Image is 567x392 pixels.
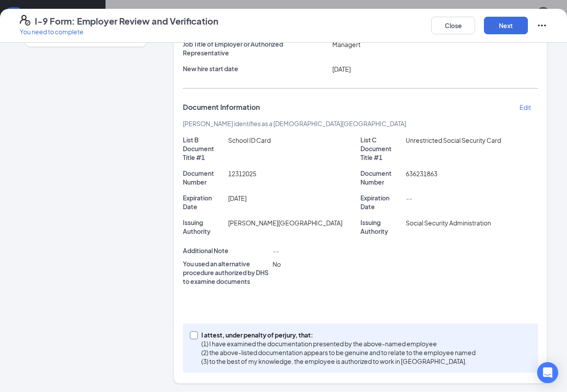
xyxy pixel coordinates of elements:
h4: I-9 Form: Employer Review and Verification [35,15,218,27]
div: Open Intercom Messenger [537,362,558,383]
svg: FormI9EVerifyIcon [20,15,30,25]
span: Document Information [183,103,260,112]
p: New hire start date [183,64,329,73]
span: 636231863 [406,170,437,178]
span: School ID Card [228,136,271,144]
span: -- [406,194,412,202]
span: [PERSON_NAME][GEOGRAPHIC_DATA] [228,219,342,227]
button: Next [484,17,528,34]
span: No [273,260,281,268]
p: Issuing Authority [183,218,225,236]
p: Issuing Authority [360,218,402,236]
p: List B Document Title #1 [183,135,225,162]
p: List C Document Title #1 [360,135,402,162]
span: Social Security Administration [406,219,491,227]
p: (3) to the best of my knowledge, the employee is authorized to work in [GEOGRAPHIC_DATA]. [201,357,476,366]
p: I attest, under penalty of perjury, that: [201,330,476,339]
span: [DATE] [332,65,351,73]
p: You used an alternative procedure authorized by DHS to examine documents [183,259,269,286]
p: (1) I have examined the documentation presented by the above-named employee [201,339,476,348]
p: Edit [520,103,531,112]
p: Job Title of Employer or Authorized Representative [183,40,329,57]
p: Document Number [183,169,225,186]
p: (2) the above-listed documentation appears to be genuine and to relate to the employee named [201,348,476,357]
p: You need to complete [20,27,218,36]
span: [DATE] [228,194,247,202]
span: Unrestricted Social Security Card [406,136,501,144]
span: Managert [332,40,360,48]
p: Expiration Date [183,193,225,211]
span: 12312025 [228,170,256,178]
p: Document Number [360,169,402,186]
button: Close [431,17,475,34]
span: [PERSON_NAME] identifies as a [DEMOGRAPHIC_DATA][GEOGRAPHIC_DATA] [183,120,406,127]
p: Additional Note [183,246,269,255]
svg: Ellipses [537,20,547,31]
span: -- [273,247,279,255]
p: Expiration Date [360,193,402,211]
